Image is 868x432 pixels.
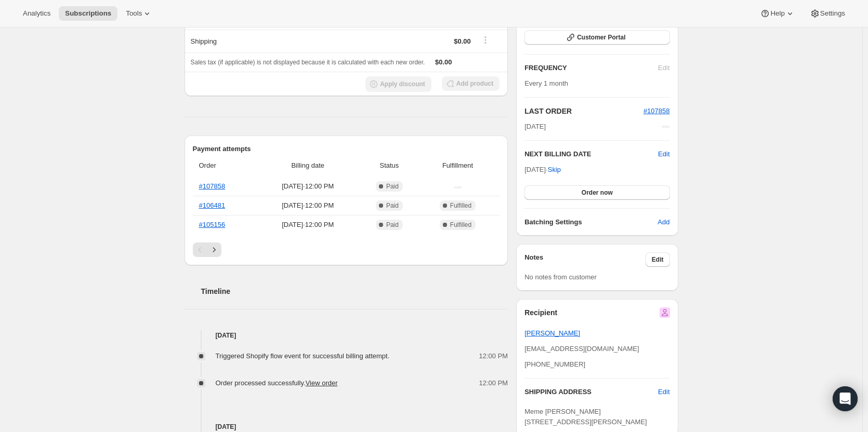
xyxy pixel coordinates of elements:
a: View order [306,379,338,387]
button: #107858 [643,106,670,116]
span: Add [657,217,669,227]
div: Open Intercom Messenger [833,386,858,411]
button: Customer Portal [524,30,669,45]
span: Edit [652,255,664,264]
span: Billing date [259,160,357,171]
h2: LAST ORDER [524,106,643,116]
span: Meme [PERSON_NAME] [STREET_ADDRESS][PERSON_NAME] [524,408,647,426]
button: Edit [646,252,670,267]
button: Tools [120,6,159,21]
span: Customer Portal [577,33,625,42]
span: [DATE] [524,122,546,132]
button: Shipping actions [477,34,494,46]
a: #107858 [643,107,670,115]
h2: FREQUENCY [524,63,658,73]
h2: Timeline [201,286,508,296]
span: No notes from customer [524,273,597,281]
span: [DATE] · 12:00 PM [259,181,357,192]
button: Edit [658,149,669,159]
span: Order now [582,188,613,197]
button: Subscriptions [59,6,117,21]
a: [PERSON_NAME] [524,329,580,337]
span: Paid [386,201,399,210]
button: Order now [524,185,669,200]
span: [DATE] · [524,166,561,173]
button: Edit [652,384,676,400]
span: 12:00 PM [479,351,508,361]
a: #105156 [199,221,226,228]
span: $0.00 [435,58,452,66]
span: Tools [126,9,142,18]
span: Paid [386,221,399,229]
button: Settings [804,6,851,21]
span: Fulfilled [450,221,471,229]
button: Next [207,242,221,257]
span: [EMAIL_ADDRESS][DOMAIN_NAME] [524,345,639,353]
span: Sales tax (if applicable) is not displayed because it is calculated with each new order. [191,59,425,66]
span: Help [770,9,784,18]
h2: NEXT BILLING DATE [524,149,658,159]
th: Order [193,154,256,177]
th: Shipping [185,30,335,52]
span: Skip [548,165,561,175]
span: Paid [386,182,399,191]
button: Skip [542,161,567,178]
span: Settings [820,9,845,18]
h2: Payment attempts [193,144,500,154]
span: Order processed successfully. [216,379,338,387]
span: Subscriptions [65,9,111,18]
span: [DATE] · 12:00 PM [259,220,357,230]
a: #106481 [199,201,226,209]
h4: [DATE] [185,330,508,341]
span: Fulfillment [422,160,493,171]
h3: Notes [524,252,646,267]
span: Edit [658,387,669,397]
button: Analytics [17,6,57,21]
button: Add [651,214,676,231]
span: 12:00 PM [479,378,508,388]
span: [PHONE_NUMBER] [524,360,585,368]
span: $0.00 [454,37,471,45]
span: Triggered Shopify flow event for successful billing attempt. [216,352,390,360]
span: Fulfilled [450,201,471,210]
a: #107858 [199,182,226,190]
button: Help [754,6,801,21]
h4: [DATE] [185,422,508,432]
nav: Pagination [193,242,500,257]
span: Analytics [23,9,50,18]
h3: SHIPPING ADDRESS [524,387,658,397]
span: [DATE] · 12:00 PM [259,200,357,211]
h2: Recipient [524,307,557,318]
span: Every 1 month [524,79,568,87]
h6: Batching Settings [524,217,657,227]
span: Status [363,160,416,171]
